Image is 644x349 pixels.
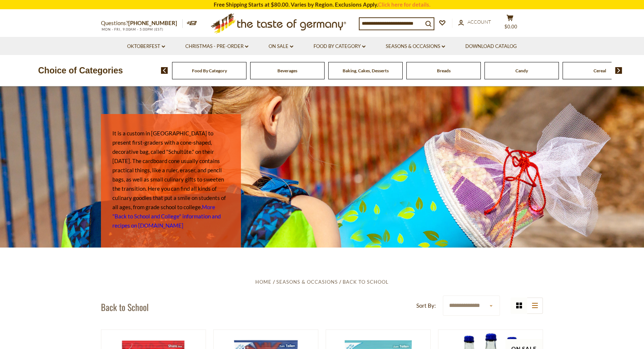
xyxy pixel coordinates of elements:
[378,1,430,8] a: Click here for details.
[314,42,365,51] a: Food By Category
[343,68,389,73] a: Baking, Cakes, Desserts
[465,42,517,51] a: Download Catalog
[128,20,177,26] a: [PHONE_NUMBER]
[416,301,436,310] label: Sort By:
[192,68,227,73] a: Food By Category
[101,18,183,28] p: Questions?
[515,68,528,73] a: Candy
[112,204,221,229] a: More "Back to School and College" information and recipes on [DOMAIN_NAME]
[101,301,149,312] h1: Back to School
[255,279,272,285] a: Home
[343,279,389,285] a: Back to School
[185,42,248,51] a: Christmas - PRE-ORDER
[504,24,517,30] span: $0.00
[277,68,297,73] a: Beverages
[127,42,165,51] a: Oktoberfest
[276,279,338,285] a: Seasons & Occasions
[499,14,521,33] button: $0.00
[458,18,491,26] a: Account
[437,68,451,73] a: Breads
[161,67,168,74] img: previous arrow
[269,42,293,51] a: On Sale
[594,68,606,73] a: Cereal
[112,129,230,230] p: It is a custom in [GEOGRAPHIC_DATA] to present first-graders with a cone-shaped, decorative bag, ...
[101,27,164,31] span: MON - FRI, 9:00AM - 5:00PM (EST)
[615,67,622,74] img: next arrow
[468,19,491,25] span: Account
[386,42,445,51] a: Seasons & Occasions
